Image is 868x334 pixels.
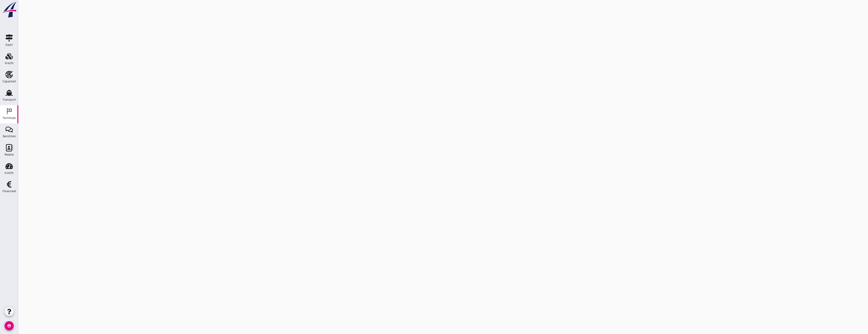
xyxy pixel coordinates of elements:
[3,98,16,101] div: Transport
[5,171,14,174] div: Inzicht
[1,1,17,18] img: logo-small.a267ee39.svg
[5,321,14,330] i: account_circle
[3,80,16,83] div: Capaciteit
[5,43,13,46] div: Kaart
[5,153,14,156] div: Relatie
[5,62,14,65] div: Vracht
[3,190,16,193] div: Financieel
[3,116,16,119] div: Terminals
[3,135,16,138] div: Berichten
